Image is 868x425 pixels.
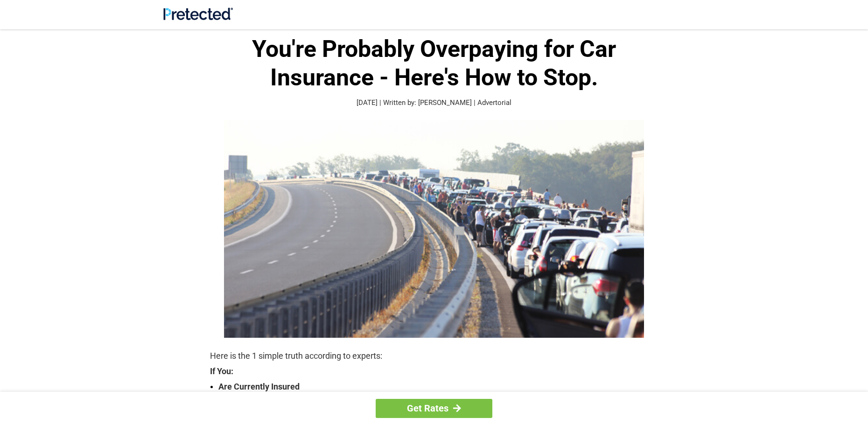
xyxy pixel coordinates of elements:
p: [DATE] | Written by: [PERSON_NAME] | Advertorial [210,98,658,108]
img: Site Logo [163,7,233,20]
h1: You're Probably Overpaying for Car Insurance - Here's How to Stop. [210,35,658,92]
p: Here is the 1 simple truth according to experts: [210,349,658,362]
a: Get Rates [376,399,492,418]
a: Site Logo [163,13,233,22]
strong: If You: [210,367,658,376]
strong: Are Currently Insured [218,380,658,393]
